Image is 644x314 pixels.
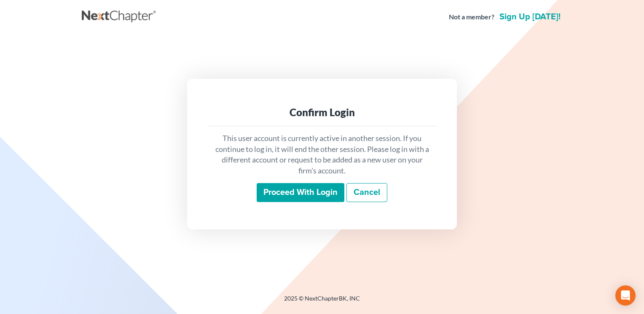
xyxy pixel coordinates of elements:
a: Sign up [DATE]! [498,13,562,21]
div: 2025 © NextChapterBK, INC [82,294,562,309]
p: This user account is currently active in another session. If you continue to log in, it will end ... [214,133,430,176]
input: Proceed with login [257,183,344,202]
a: Cancel [346,183,387,202]
strong: Not a member? [449,12,494,22]
div: Confirm Login [214,106,430,119]
div: Open Intercom Messenger [615,285,636,306]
